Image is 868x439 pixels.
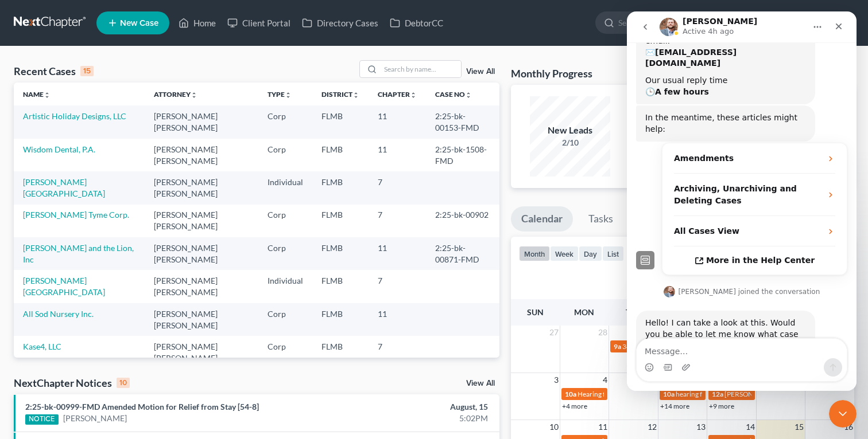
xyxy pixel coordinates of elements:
[312,205,369,237] td: FLMB
[312,171,369,204] td: FLMB
[660,402,689,410] a: +14 more
[258,171,312,204] td: Individual
[80,66,94,76] div: 15
[145,171,258,204] td: [PERSON_NAME] [PERSON_NAME]
[369,303,426,336] td: 11
[312,270,369,303] td: FLMB
[145,303,258,336] td: [PERSON_NAME] [PERSON_NAME]
[258,205,312,237] td: Corp
[527,307,544,317] span: Sun
[14,376,130,390] div: NextChapter Notices
[530,124,610,137] div: New Leads
[285,92,292,99] i: unfold_more
[145,139,258,171] td: [PERSON_NAME] [PERSON_NAME]
[369,270,426,303] td: 7
[341,413,487,424] div: 5:02PM
[145,237,258,270] td: [PERSON_NAME] [PERSON_NAME]
[578,390,612,398] span: Hearing for
[829,400,857,428] iframe: Intercom live chat
[312,336,369,369] td: FLMB
[578,206,623,232] a: Tasks
[23,177,105,198] a: [PERSON_NAME][GEOGRAPHIC_DATA]
[23,210,129,219] a: [PERSON_NAME] Tyme Corp.
[426,105,499,138] td: 2:25-bk-00153-FMD
[745,420,756,434] span: 14
[663,390,675,398] span: 10a
[550,246,579,261] button: week
[626,307,641,317] span: Tue
[695,420,707,434] span: 13
[369,139,426,171] td: 11
[23,342,61,351] a: Kase4, LLC
[618,12,723,33] input: Search by name...
[793,420,805,434] span: 15
[562,402,587,410] a: +4 more
[369,105,426,138] td: 11
[602,373,609,387] span: 4
[312,303,369,336] td: FLMB
[44,92,51,99] i: unfold_more
[565,390,576,398] span: 10a
[23,243,134,264] a: [PERSON_NAME] and the Lion, Inc
[435,90,472,99] a: Case Nounfold_more
[23,276,105,297] a: [PERSON_NAME][GEOGRAPHIC_DATA]
[369,205,426,237] td: 7
[410,92,417,99] i: unfold_more
[222,13,296,33] a: Client Portal
[602,246,624,261] button: list
[627,11,857,391] iframe: Intercom live chat
[321,90,359,99] a: Districtunfold_more
[548,420,560,434] span: 10
[23,111,126,121] a: Artistic Holiday Designs, LLC
[511,206,573,232] a: Calendar
[63,413,127,424] a: [PERSON_NAME]
[530,137,610,148] div: 2/10
[676,390,709,398] span: hearing for
[23,90,51,99] a: Nameunfold_more
[312,237,369,270] td: FLMB
[597,420,609,434] span: 11
[548,326,560,339] span: 27
[25,414,59,425] div: NOTICE
[709,402,734,410] a: +9 more
[258,336,312,369] td: Corp
[25,402,259,411] a: 2:25-bk-00999-FMD Amended Motion for Relief from Stay [54-8]
[466,379,495,387] a: View All
[426,139,499,171] td: 2:25-bk-1508-FMD
[519,246,550,261] button: month
[369,237,426,270] td: 11
[426,237,499,270] td: 2:25-bk-00871-FMD
[312,139,369,171] td: FLMB
[352,92,359,99] i: unfold_more
[384,13,449,33] a: DebtorCC
[579,246,602,261] button: day
[154,90,197,99] a: Attorneyunfold_more
[145,270,258,303] td: [PERSON_NAME] [PERSON_NAME]
[712,390,723,398] span: 12a
[296,13,384,33] a: Directory Cases
[369,171,426,204] td: 7
[369,336,426,369] td: 7
[597,326,609,339] span: 28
